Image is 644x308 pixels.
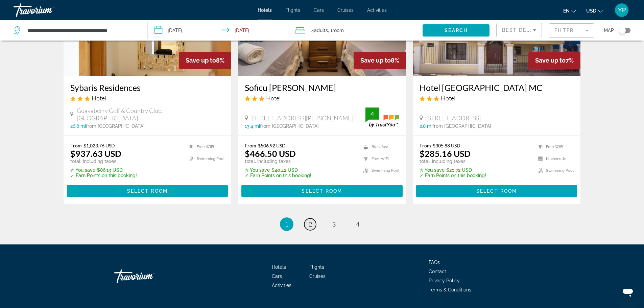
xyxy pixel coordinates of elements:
a: Hotels [272,264,286,270]
button: User Menu [613,3,630,17]
span: Select Room [476,188,517,194]
a: Cruises [337,7,354,13]
p: $40.42 USD [245,167,311,173]
a: Select Room [416,186,577,194]
p: $20.72 USD [420,167,486,173]
a: Contact [429,269,446,274]
span: Save up to [186,57,216,64]
p: ✓ Earn Points on this booking! [245,173,311,178]
li: Breakfast [360,143,399,151]
a: Cruises [309,274,326,279]
span: 4 [311,26,328,35]
span: Hotel [441,94,455,102]
span: 4 [356,220,359,228]
a: Hotels [258,7,272,13]
span: From [70,143,82,148]
button: Travelers: 4 adults, 0 children [288,20,423,41]
span: Search [445,28,468,33]
button: Select Room [241,185,403,197]
span: Adults [314,28,328,33]
li: Free WiFi [185,143,224,151]
span: From [245,143,256,148]
p: ✓ Earn Points on this booking! [420,173,486,178]
button: Change currency [586,6,603,16]
li: Free WiFi [534,143,574,151]
ins: $466.50 USD [245,148,296,159]
div: 3 star Hotel [420,94,574,102]
span: , 1 [328,26,344,35]
span: from [GEOGRAPHIC_DATA] [86,123,145,129]
span: from [GEOGRAPHIC_DATA] [432,123,491,129]
span: Save up to [535,57,566,64]
span: from [GEOGRAPHIC_DATA] [260,123,319,129]
div: 3 star Hotel [245,94,399,102]
del: $1,023.76 USD [84,143,115,148]
p: total, including taxes [70,159,137,164]
button: Check-in date: Dec 23, 2025 Check-out date: Dec 27, 2025 [148,20,289,41]
a: Privacy Policy [429,278,460,283]
span: Hotel [92,94,106,102]
p: ✓ Earn Points on this booking! [70,173,137,178]
mat-select: Sort by [502,26,536,34]
span: From [420,143,431,148]
del: $506.92 USD [258,143,286,148]
a: Hotel [GEOGRAPHIC_DATA] MC [420,82,574,93]
a: FAQs [429,260,440,265]
a: Terms & Conditions [429,287,471,292]
del: $305.88 USD [433,143,460,148]
span: ✮ You save [70,167,95,173]
li: Swimming Pool [534,166,574,175]
li: Swimming Pool [360,166,399,175]
a: Flights [309,264,324,270]
button: Select Room [416,185,577,197]
span: ✮ You save [420,167,445,173]
a: Cars [272,274,282,279]
button: Change language [563,6,576,16]
button: Filter [549,23,594,38]
span: Save up to [360,57,391,64]
span: Select Room [302,188,342,194]
span: 13.4 mi [245,123,260,129]
span: en [563,8,570,14]
li: Swimming Pool [185,155,224,163]
a: Activities [272,283,291,288]
button: Toggle map [614,27,630,33]
span: 1 [285,220,288,228]
span: Map [604,26,614,35]
div: 7% [528,52,580,69]
span: 3 [332,220,336,228]
span: USD [586,8,596,14]
a: Soficu [PERSON_NAME] [245,82,399,93]
a: Activities [367,7,387,13]
span: 26.8 mi [70,123,86,129]
li: Kitchenette [534,155,574,163]
button: Select Room [67,185,228,197]
p: total, including taxes [420,159,486,164]
h3: Sybaris Residences [70,82,225,93]
span: Room [332,28,344,33]
p: total, including taxes [245,159,311,164]
div: 4 [365,110,379,118]
span: ✮ You save [245,167,270,173]
div: 8% [354,52,406,69]
iframe: Button to launch messaging window [617,281,639,303]
span: Select Room [127,188,168,194]
a: Cars [314,7,324,13]
span: 2.8 mi [420,123,432,129]
a: Flights [285,7,300,13]
img: trustyou-badge.svg [365,108,399,127]
span: Guavaberry Golf & Country Club, [GEOGRAPHIC_DATA] [77,107,224,122]
nav: Pagination [64,217,581,231]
